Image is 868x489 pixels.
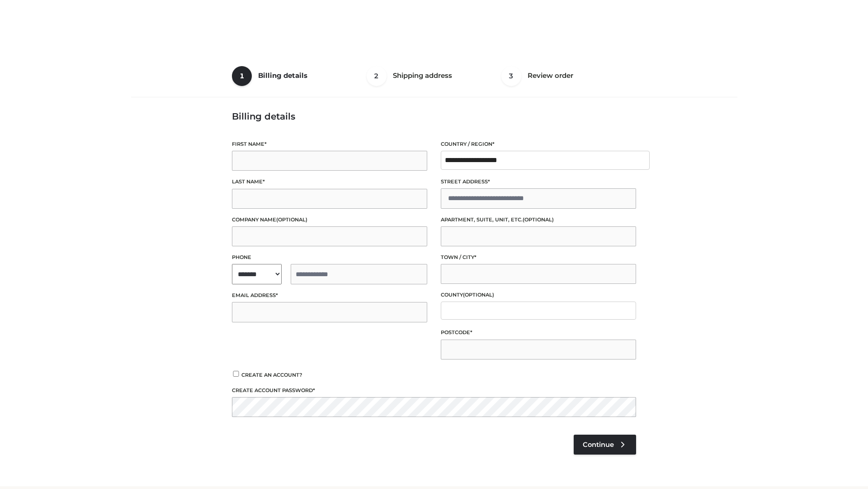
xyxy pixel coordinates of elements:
label: First name [232,140,427,149]
span: 2 [367,66,387,86]
label: Town / City [441,253,636,262]
span: Create an account? [241,372,302,378]
label: Phone [232,253,427,262]
label: Street address [441,177,636,186]
label: Create account password [232,386,636,395]
span: Billing details [258,71,307,80]
span: 1 [232,66,252,86]
span: Review order [528,71,573,80]
span: Continue [583,441,614,449]
span: Shipping address [393,71,452,80]
input: Create an account? [232,371,240,377]
span: (optional) [463,292,494,298]
label: Apartment, suite, unit, etc. [441,216,636,224]
h3: Billing details [232,111,636,122]
label: County [441,291,636,299]
label: Country / Region [441,140,636,149]
label: Postcode [441,328,636,337]
span: (optional) [523,216,554,223]
label: Company name [232,216,427,224]
label: Last name [232,177,427,186]
span: 3 [501,66,521,86]
span: (optional) [276,216,307,223]
label: Email address [232,291,427,300]
a: Continue [574,435,636,455]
